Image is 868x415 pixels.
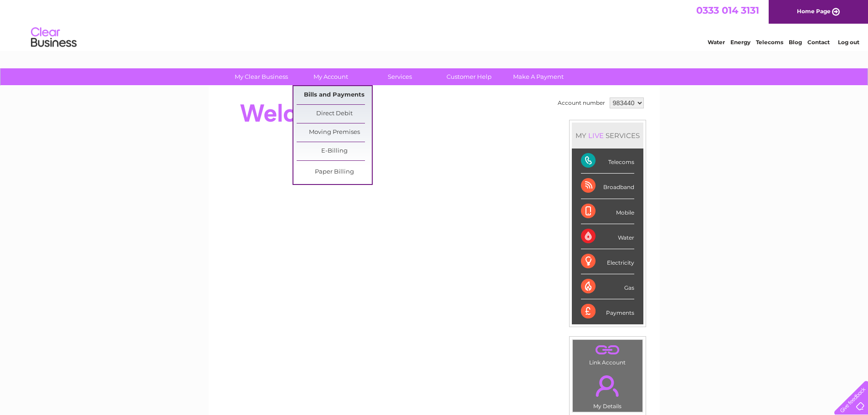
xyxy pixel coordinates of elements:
[362,68,437,85] a: Services
[581,249,634,274] div: Electricity
[696,5,759,16] a: 0333 014 3131
[581,299,634,324] div: Payments
[575,370,640,402] a: .
[31,24,77,51] img: logo.png
[297,105,372,123] a: Direct Debit
[501,68,576,85] a: Make A Payment
[586,131,606,140] div: LIVE
[297,86,372,104] a: Bills and Payments
[572,339,643,368] td: Link Account
[730,39,750,46] a: Energy
[756,39,783,46] a: Telecoms
[572,368,643,412] td: My Details
[789,39,802,46] a: Blog
[807,39,830,46] a: Contact
[575,342,640,358] a: .
[708,39,725,46] a: Water
[297,142,372,160] a: E-Billing
[572,123,643,149] div: MY SERVICES
[224,68,299,85] a: My Clear Business
[838,39,859,46] a: Log out
[297,163,372,181] a: Paper Billing
[297,123,372,142] a: Moving Premises
[293,68,368,85] a: My Account
[219,5,650,44] div: Clear Business is a trading name of Verastar Limited (registered in [GEOGRAPHIC_DATA] No. 3667643...
[431,68,507,85] a: Customer Help
[581,149,634,174] div: Telecoms
[555,95,607,111] td: Account number
[581,199,634,224] div: Mobile
[581,174,634,199] div: Broadband
[581,274,634,299] div: Gas
[581,224,634,249] div: Water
